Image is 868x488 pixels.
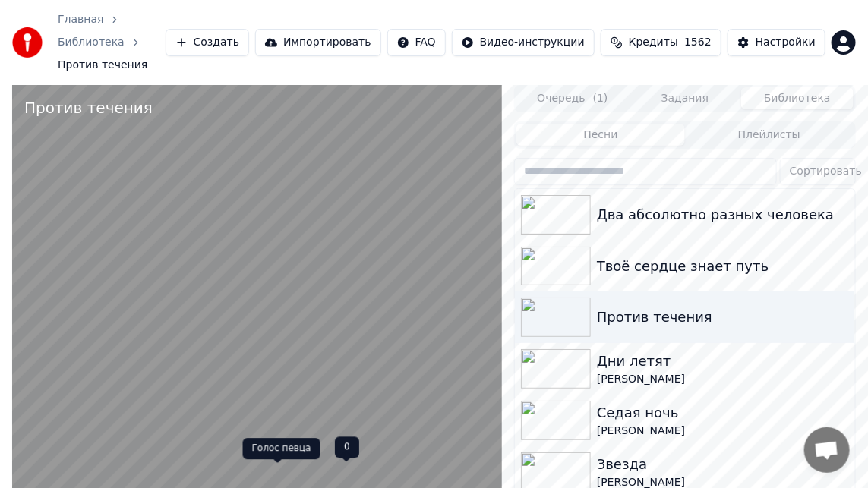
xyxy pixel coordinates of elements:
[24,97,153,118] div: Против течения
[255,29,381,56] button: Импортировать
[597,351,849,372] div: Дни летят
[804,427,850,473] a: Открытый чат
[593,91,608,106] span: ( 1 )
[58,12,166,73] nav: breadcrumb
[335,437,359,458] div: 0
[728,29,825,56] button: Настройки
[741,87,854,109] button: Библиотека
[597,204,849,225] div: Два абсолютно разных человека
[629,87,741,109] button: Задания
[243,438,320,459] div: Голос певца
[58,35,125,50] a: Библиотека
[12,27,43,58] img: youka
[58,12,103,27] a: Главная
[597,307,849,328] div: Против течения
[597,454,849,475] div: Звезда
[685,124,854,146] button: Плейлисты
[597,256,849,277] div: Твоё сердце знает путь
[597,423,849,439] div: [PERSON_NAME]
[452,29,595,56] button: Видео-инструкции
[166,29,249,56] button: Создать
[516,124,685,146] button: Песни
[601,29,721,56] button: Кредиты1562
[387,29,446,56] button: FAQ
[684,35,712,50] span: 1562
[58,58,147,73] span: Против течения
[597,402,849,423] div: Седая ночь
[790,164,862,179] span: Сортировать
[756,35,816,50] div: Настройки
[629,35,678,50] span: Кредиты
[597,372,849,387] div: [PERSON_NAME]
[516,87,629,109] button: Очередь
